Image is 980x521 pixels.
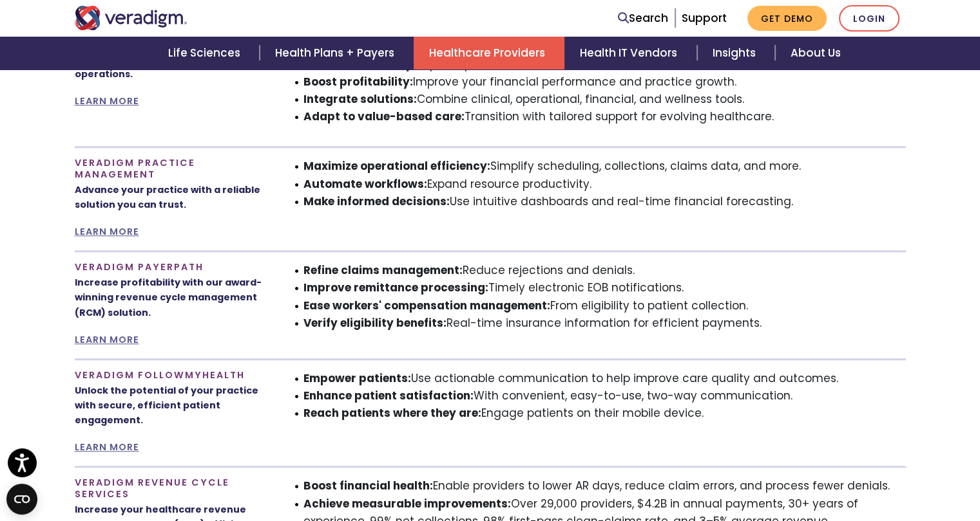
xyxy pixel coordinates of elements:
[697,37,775,69] a: Insights
[75,383,268,428] p: Unlock the potential of your practice with secure, efficient patient engagement.
[303,158,490,174] strong: Maximize operational efficiency:
[303,297,906,315] li: From eligibility to patient collection.
[839,5,899,32] a: Login
[303,405,906,422] li: Engage patients on their mobile device.
[303,176,906,193] li: Expand resource productivity.
[303,477,906,495] li: Enable providers to lower AR days, reduce claim errors, and process fewer denials.
[564,37,697,69] a: Health IT Vendors
[303,298,550,313] strong: Ease workers' compensation management:
[75,95,139,107] a: LEARN MORE
[303,176,427,192] strong: Automate workflows:
[303,280,488,295] strong: Improve remittance processing:
[303,315,447,331] strong: Verify eligibility benefits:
[303,74,413,89] strong: Boost profitability:
[303,108,906,125] li: Transition with tailored support for evolving healthcare.
[618,10,668,27] a: Search
[747,6,827,31] a: Get Demo
[303,193,906,210] li: Use intuitive dashboards and real-time financial forecasting.
[303,57,416,72] strong: Increase efficiency:
[75,441,139,453] a: LEARN MORE
[75,333,139,346] a: LEARN MORE
[75,225,139,238] a: LEARN MORE
[303,387,906,405] li: With convenient, easy-to-use, two-way communication.
[682,10,727,26] a: Support
[303,262,906,279] li: Reduce rejections and denials.
[303,91,417,107] strong: Integrate solutions:
[75,477,268,500] h4: Veradigm Revenue Cycle Services
[303,370,411,386] strong: Empower patients:
[303,158,906,175] li: Simplify scheduling, collections, claims data, and more.
[303,73,906,91] li: Improve your financial performance and practice growth.
[75,158,268,180] h4: Veradigm Practice Management
[75,6,187,30] img: Veradigm logo
[414,37,564,69] a: Healthcare Providers
[6,484,37,515] button: Open CMP widget
[303,478,433,493] strong: Boost financial health:
[75,370,268,381] h4: Veradigm FollowMyHealth
[303,405,481,421] strong: Reach patients where they are:
[260,37,414,69] a: Health Plans + Payers
[303,109,465,124] strong: Adapt to value-based care:
[303,279,906,297] li: Timely electronic EOB notifications.
[153,37,260,69] a: Life Sciences
[303,388,474,403] strong: Enhance patient satisfaction:
[303,370,906,387] li: Use actionable communication to help improve care quality and outcomes.
[75,262,268,273] h4: Veradigm Payerpath
[303,91,906,108] li: Combine clinical, operational, financial, and wellness tools.
[303,315,906,332] li: Real-time insurance information for efficient payments.
[303,496,511,511] strong: Achieve measurable improvements:
[303,194,450,209] strong: Make informed decisions:
[75,183,268,212] p: Advance your practice with a reliable solution you can trust.
[303,262,463,278] strong: Refine claims management:
[775,37,856,69] a: About Us
[75,275,268,320] p: Increase profitability with our award-winning revenue cycle management (RCM) solution.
